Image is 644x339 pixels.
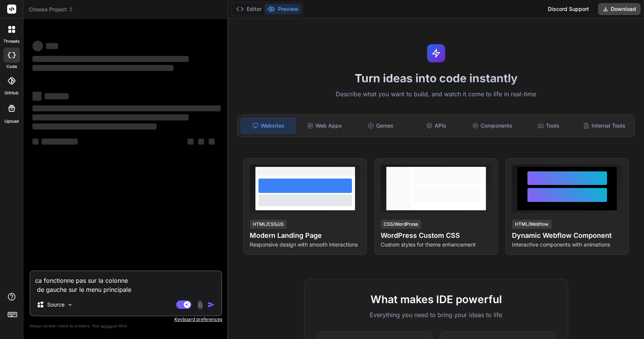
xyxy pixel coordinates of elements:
[381,241,491,248] p: Custom styles for theme enhancement
[32,114,189,120] span: ‌
[297,118,352,134] div: Web Apps
[250,241,360,248] p: Responsive design with smooth interactions
[598,3,641,15] button: Download
[381,220,421,229] div: CSS/WordPress
[317,310,556,319] p: Everything you need to bring your ideas to life
[577,118,632,134] div: Internal Tools
[250,230,360,241] h4: Modern Landing Page
[5,90,18,96] label: GitHub
[521,118,575,134] div: Tools
[264,4,301,14] button: Preview
[29,322,222,330] p: Always double-check its answers. Your in Bind
[101,324,115,328] span: privacy
[31,271,221,294] textarea: ca fonctionne pas sur la colonne de gauche sur le menu principale
[32,139,38,145] span: ‌
[45,93,69,99] span: ‌
[46,43,58,49] span: ‌
[67,302,73,308] img: Pick Models
[409,118,464,134] div: APIs
[41,139,78,145] span: ‌
[353,118,407,134] div: Games
[32,56,189,62] span: ‌
[188,139,194,145] span: ‌
[32,92,41,101] span: ‌
[317,291,556,307] h2: What makes IDE powerful
[233,71,639,85] h1: Turn ideas into code instantly
[5,118,19,125] label: Upload
[47,301,65,308] p: Source
[29,6,74,13] span: Choose Project
[241,118,296,134] div: Websites
[32,65,174,71] span: ‌
[32,41,43,51] span: ‌
[32,105,221,111] span: ‌
[209,139,215,145] span: ‌
[465,118,520,134] div: Components
[29,316,222,322] p: Keyboard preferences
[233,89,639,99] p: Describe what you want to build, and watch it come to life in real-time
[233,4,264,14] button: Editor
[250,220,287,229] div: HTML/CSS/JS
[512,230,622,241] h4: Dynamic Webflow Component
[207,301,215,308] img: icon
[512,220,552,229] div: HTML/Webflow
[198,139,204,145] span: ‌
[196,300,204,309] img: attachment
[381,230,491,241] h4: WordPress Custom CSS
[6,63,17,70] label: code
[543,3,593,15] div: Discord Support
[32,123,157,129] span: ‌
[512,241,622,248] p: Interactive components with animations
[3,38,20,45] label: threads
